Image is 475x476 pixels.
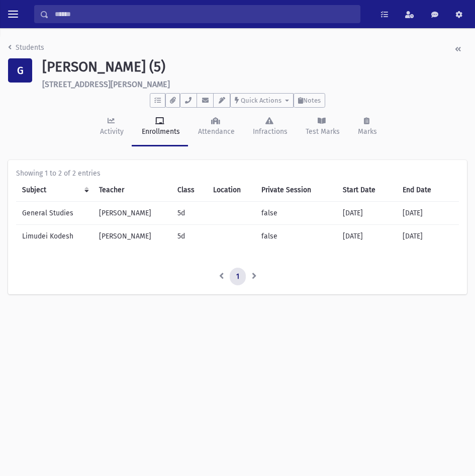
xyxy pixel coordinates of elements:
[230,93,294,108] button: Quick Actions
[8,43,44,52] a: Students
[207,179,255,202] th: Location
[397,201,459,224] td: [DATE]
[356,126,377,137] div: Marks
[243,108,296,146] a: Infractions
[255,201,337,224] td: false
[16,224,93,248] td: Limudei Kodesh
[42,80,467,89] h6: [STREET_ADDRESS][PERSON_NAME]
[230,268,246,286] a: 1
[337,224,397,248] td: [DATE]
[8,42,44,57] nav: breadcrumb
[255,224,337,248] td: false
[348,108,385,146] a: Marks
[171,179,207,202] th: Class
[132,108,188,146] a: Enrollments
[93,224,171,248] td: [PERSON_NAME]
[255,179,337,202] th: Private Session
[196,126,235,137] div: Attendance
[98,126,124,137] div: Activity
[4,5,22,23] button: toggle menu
[140,126,180,137] div: Enrollments
[171,224,207,248] td: 5d
[296,108,348,146] a: Test Marks
[93,201,171,224] td: [PERSON_NAME]
[251,126,288,137] div: Infractions
[294,93,325,108] button: Notes
[93,179,171,202] th: Teacher
[397,179,459,202] th: End Date
[304,126,340,137] div: Test Marks
[8,58,32,83] div: G
[16,179,93,202] th: Subject
[16,168,459,179] div: Showing 1 to 2 of 2 entries
[42,58,467,75] h1: [PERSON_NAME] (5)
[397,224,459,248] td: [DATE]
[188,108,243,146] a: Attendance
[303,97,321,104] span: Notes
[337,179,397,202] th: Start Date
[49,5,360,23] input: Search
[171,201,207,224] td: 5d
[337,201,397,224] td: [DATE]
[90,108,132,146] a: Activity
[241,97,281,104] span: Quick Actions
[16,201,93,224] td: General Studies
